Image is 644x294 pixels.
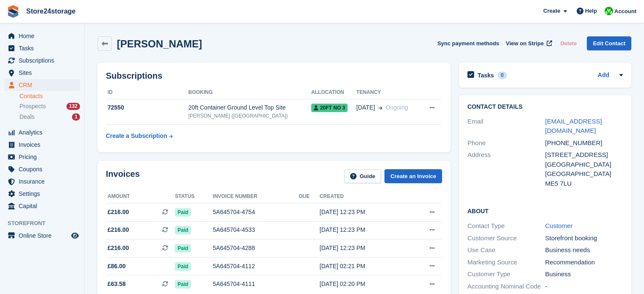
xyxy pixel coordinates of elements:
h2: About [467,206,623,215]
span: Sites [19,67,69,79]
div: Business needs [545,245,623,255]
span: Analytics [19,126,69,138]
th: Status [175,190,213,203]
a: Preview store [70,231,80,241]
div: 5A645704-4111 [213,280,299,289]
span: Tasks [19,42,69,54]
span: £63.58 [108,280,126,289]
span: Paid [175,244,191,253]
th: Tenancy [357,86,420,99]
a: menu [4,139,80,151]
a: menu [4,188,80,200]
div: [DATE] 12:23 PM [320,208,408,217]
div: Create a Subscription [106,132,167,140]
a: Guide [344,169,381,183]
th: ID [106,86,188,99]
span: Online Store [19,230,69,242]
span: Invoices [19,139,69,151]
span: Capital [19,200,69,212]
a: View on Stripe [503,36,554,50]
a: Store24storage [23,4,79,18]
div: Address [467,150,545,188]
span: Prospects [19,102,46,110]
div: ME5 7LU [545,179,623,189]
h2: Contact Details [467,104,623,110]
a: menu [4,230,80,242]
span: [DATE] [357,103,375,112]
img: stora-icon-8386f47178a22dfd0bd8f6a31ec36ba5ce8667c1dd55bd0f319d3a0aa187defe.svg [7,5,19,18]
div: [PHONE_NUMBER] [545,138,623,148]
div: 20ft Container Ground Level Top Site [188,103,311,112]
span: Create [543,7,560,15]
div: [GEOGRAPHIC_DATA] [545,160,623,170]
span: Storefront [8,219,84,228]
div: Customer Source [467,234,545,243]
span: Paid [175,280,191,289]
a: Create an Invoice [384,169,442,183]
div: 5A645704-4533 [213,225,299,234]
th: Created [320,190,408,203]
h2: Invoices [106,169,140,183]
button: Delete [557,36,580,50]
a: menu [4,176,80,187]
a: menu [4,79,80,91]
div: 0 [498,71,507,79]
span: Pricing [19,151,69,163]
div: Email [467,117,545,136]
a: Create a Subscription [106,128,173,144]
h2: [PERSON_NAME] [117,38,202,49]
a: Customer [545,222,573,229]
div: 5A645704-4754 [213,208,299,217]
span: £216.00 [108,208,129,217]
div: Recommendation [545,258,623,267]
span: Account [614,7,636,16]
span: Coupons [19,163,69,175]
img: Tracy Harper [605,7,613,15]
a: menu [4,55,80,66]
div: 132 [66,103,80,110]
th: Due [299,190,320,203]
h2: Subscriptions [106,71,442,81]
span: 20FT No 3 [311,104,348,112]
a: Add [598,71,609,80]
button: Sync payment methods [437,36,499,50]
div: 1 [72,113,80,121]
h2: Tasks [478,71,494,79]
span: Paid [175,208,191,217]
div: - [545,282,623,291]
span: Home [19,30,69,42]
div: 5A645704-4112 [213,262,299,271]
th: Booking [188,86,311,99]
span: Ongoing [386,104,408,111]
th: Allocation [311,86,357,99]
a: Deals 1 [19,113,80,121]
div: [DATE] 02:20 PM [320,280,408,289]
span: Settings [19,188,69,200]
div: Marketing Source [467,258,545,267]
div: [STREET_ADDRESS] [545,150,623,160]
div: [DATE] 12:23 PM [320,244,408,253]
div: Contact Type [467,221,545,231]
span: Help [585,7,597,15]
div: [DATE] 12:23 PM [320,225,408,234]
a: menu [4,200,80,212]
a: [EMAIL_ADDRESS][DOMAIN_NAME] [545,118,602,135]
div: [DATE] 02:21 PM [320,262,408,271]
div: Phone [467,138,545,148]
div: [GEOGRAPHIC_DATA] [545,169,623,179]
span: £216.00 [108,244,129,253]
a: menu [4,42,80,54]
a: menu [4,67,80,79]
div: 72550 [106,103,188,112]
div: Accounting Nominal Code [467,282,545,291]
span: Deals [19,113,35,121]
span: View on Stripe [506,39,544,48]
a: Edit Contact [587,36,631,50]
span: Insurance [19,176,69,187]
div: [PERSON_NAME] ([GEOGRAPHIC_DATA]) [188,112,311,120]
span: Paid [175,262,191,271]
span: £86.00 [108,262,126,271]
div: Use Case [467,245,545,255]
a: menu [4,30,80,42]
span: Subscriptions [19,55,69,66]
